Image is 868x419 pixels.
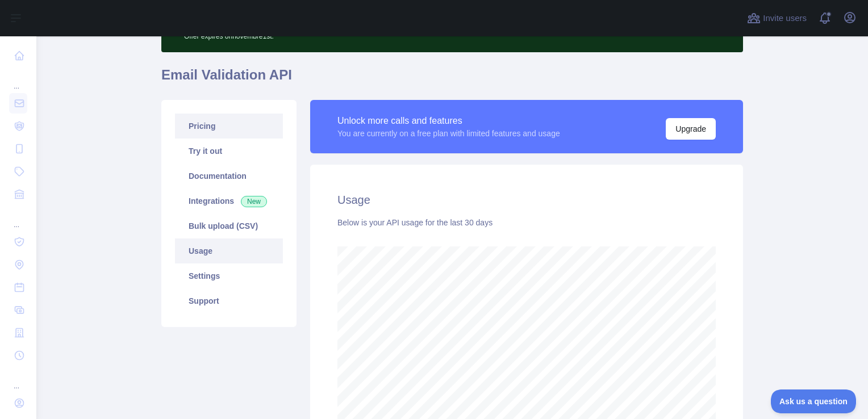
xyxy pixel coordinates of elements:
[337,128,560,139] div: You are currently on a free plan with limited features and usage
[337,192,716,208] h2: Usage
[175,263,283,288] a: Settings
[337,217,716,228] div: Below is your API usage for the last 30 days
[175,213,283,238] a: Bulk upload (CSV)
[175,139,283,164] a: Try it out
[175,238,283,263] a: Usage
[9,68,27,91] div: ...
[337,114,560,128] div: Unlock more calls and features
[175,114,283,139] a: Pricing
[175,188,283,213] a: Integrations New
[161,66,743,93] h1: Email Validation API
[241,196,267,207] span: New
[9,207,27,229] div: ...
[666,118,716,140] button: Upgrade
[771,389,857,413] iframe: Toggle Customer Support
[175,288,283,313] a: Support
[9,368,27,391] div: ...
[745,9,809,27] button: Invite users
[763,12,807,25] span: Invite users
[175,164,283,188] a: Documentation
